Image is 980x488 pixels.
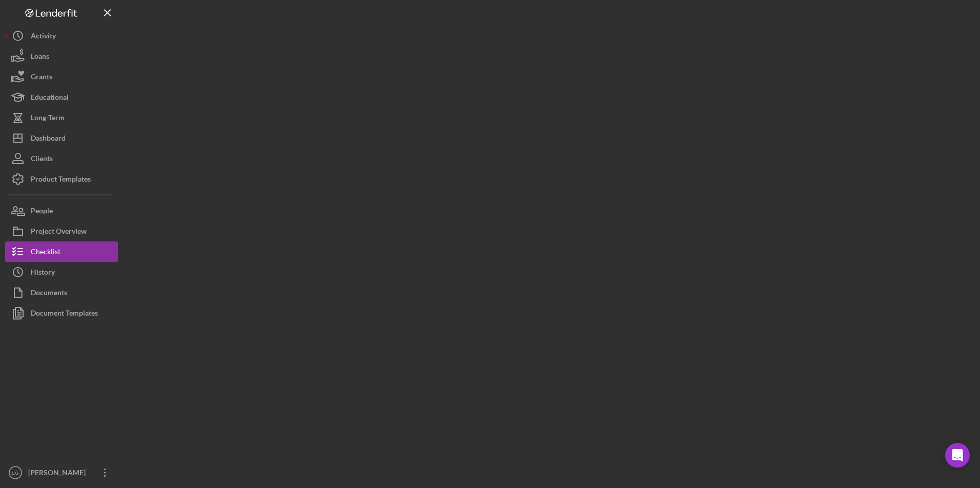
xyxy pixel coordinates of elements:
div: Documents [31,282,67,305]
button: Clients [5,148,118,169]
button: People [5,201,118,221]
div: Grants [31,66,52,90]
button: Educational [5,87,118,107]
div: History [31,262,55,285]
div: Educational [31,87,69,110]
div: Product Templates [31,169,91,192]
button: Dashboard [5,128,118,148]
button: Checklist [5,241,118,262]
div: Clients [31,148,53,171]
button: LG[PERSON_NAME] [5,462,118,483]
button: Activity [5,26,118,46]
div: Open Intercom Messenger [945,443,970,468]
div: Document Templates [31,303,98,326]
button: History [5,262,118,282]
text: LG [12,470,19,476]
div: [PERSON_NAME] [26,462,92,485]
button: Product Templates [5,169,118,189]
div: Dashboard [31,128,66,151]
button: Long-Term [5,107,118,128]
div: Loans [31,46,49,69]
button: Documents [5,282,118,303]
div: Project Overview [31,221,87,244]
button: Document Templates [5,303,118,323]
button: Project Overview [5,221,118,241]
div: Long-Term [31,107,65,130]
button: Loans [5,46,118,66]
div: Activity [31,26,56,49]
div: Checklist [31,241,60,264]
div: People [31,201,53,224]
button: Grants [5,66,118,87]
